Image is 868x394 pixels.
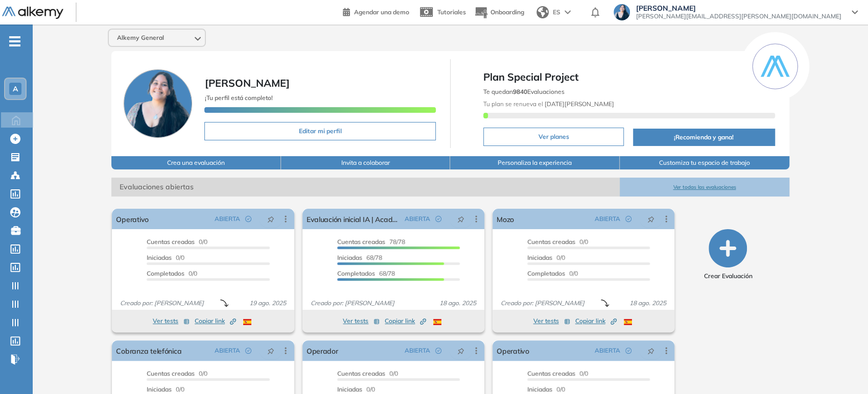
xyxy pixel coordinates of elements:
[636,4,841,12] span: [PERSON_NAME]
[337,254,382,261] span: 68/78
[204,94,272,102] span: ¡Tu perfil está completo!
[620,178,789,196] button: Ver todas las evaluaciones
[483,69,775,85] span: Plan Special Project
[624,319,632,325] img: ESP
[625,216,631,222] span: check-circle
[337,370,385,377] span: Cuentas creadas
[527,238,588,245] span: 0/0
[337,254,362,261] span: Iniciadas
[595,346,620,355] span: ABIERTA
[435,216,441,222] span: check-circle
[595,214,620,224] span: ABIERTA
[575,316,617,326] span: Copiar link
[533,315,570,327] button: Ver tests
[620,156,789,169] button: Customiza tu espacio de trabajo
[703,229,752,281] button: Crear Evaluación
[513,88,527,95] b: 9840
[575,315,617,327] button: Copiar link
[215,346,240,355] span: ABIERTA
[527,238,575,245] span: Cuentas creadas
[543,100,614,108] b: [DATE][PERSON_NAME]
[307,299,398,308] span: Creado por: [PERSON_NAME]
[684,276,868,394] iframe: Chat Widget
[337,238,405,245] span: 78/78
[117,34,164,42] span: Alkemy General
[474,2,524,23] button: Onboarding
[647,347,654,355] span: pushpin
[307,209,401,229] a: Evaluación inicial IA | Academy | Pomelo
[147,254,184,261] span: 0/0
[527,254,552,261] span: Iniciadas
[215,214,240,224] span: ABIERTA
[405,214,430,224] span: ABIERTA
[245,348,251,354] span: check-circle
[267,347,274,355] span: pushpin
[527,385,552,393] span: Iniciadas
[527,254,565,261] span: 0/0
[457,215,464,223] span: pushpin
[195,315,236,327] button: Copiar link
[433,319,441,325] img: ESP
[337,238,385,245] span: Cuentas creadas
[281,156,451,169] button: Invita a colaborar
[337,385,362,393] span: Iniciadas
[337,385,375,393] span: 0/0
[147,370,195,377] span: Cuentas creadas
[267,215,274,223] span: pushpin
[527,269,578,277] span: 0/0
[497,299,589,308] span: Creado por: [PERSON_NAME]
[457,347,464,355] span: pushpin
[337,269,375,277] span: Completados
[147,370,207,377] span: 0/0
[647,215,654,223] span: pushpin
[497,209,514,229] a: Mozo
[147,238,207,245] span: 0/0
[153,315,190,327] button: Ver tests
[245,216,251,222] span: check-circle
[354,8,409,16] span: Agendar una demo
[565,10,571,14] img: arrow
[450,211,472,227] button: pushpin
[553,8,560,17] span: ES
[625,348,631,354] span: check-circle
[195,316,236,326] span: Copiar link
[147,385,184,393] span: 0/0
[625,299,670,308] span: 18 ago. 2025
[2,7,63,19] img: Logo
[147,269,184,277] span: Completados
[385,316,426,326] span: Copiar link
[527,269,565,277] span: Completados
[633,129,775,146] button: ¡Recomienda y gana!
[116,209,149,229] a: Operativo
[116,299,208,308] span: Creado por: [PERSON_NAME]
[343,5,409,17] a: Agendar una demo
[497,340,529,361] a: Operativo
[337,370,398,377] span: 0/0
[437,8,466,16] span: Tutoriales
[9,40,20,42] i: -
[337,269,395,277] span: 68/78
[111,178,620,196] span: Evaluaciones abiertas
[527,370,575,377] span: Cuentas creadas
[245,299,290,308] span: 19 ago. 2025
[204,77,289,89] span: [PERSON_NAME]
[243,319,251,325] img: ESP
[450,342,472,359] button: pushpin
[147,238,195,245] span: Cuentas creadas
[405,346,430,355] span: ABIERTA
[684,276,868,394] div: Widget de chat
[640,211,662,227] button: pushpin
[636,12,841,20] span: [PERSON_NAME][EMAIL_ADDRESS][PERSON_NAME][DOMAIN_NAME]
[147,254,172,261] span: Iniciadas
[490,8,524,16] span: Onboarding
[124,69,192,138] img: Foto de perfil
[204,122,436,140] button: Editar mi perfil
[483,100,614,108] span: Tu plan se renueva el
[536,6,549,18] img: world
[527,385,565,393] span: 0/0
[435,348,441,354] span: check-circle
[147,269,197,277] span: 0/0
[343,315,380,327] button: Ver tests
[640,342,662,359] button: pushpin
[450,156,620,169] button: Personaliza la experiencia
